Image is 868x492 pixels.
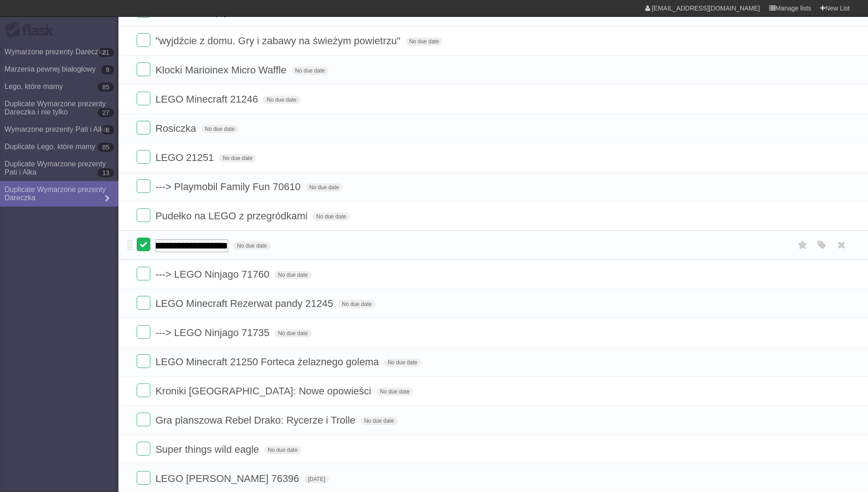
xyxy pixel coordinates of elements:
[264,446,301,454] span: No due date
[155,269,272,280] span: ---> LEGO Ninjago 71760
[384,358,421,367] span: No due date
[98,108,114,117] b: 27
[101,125,114,135] b: 8
[137,238,150,251] label: Done
[137,383,150,397] label: Done
[98,83,114,92] b: 85
[137,296,150,310] label: Done
[155,327,272,338] span: ---> LEGO Ninjago 71735
[155,152,216,163] span: LEGO 21251
[137,92,150,105] label: Done
[263,96,300,104] span: No due date
[155,444,261,455] span: Super things wild eagle
[137,208,150,222] label: Done
[137,325,150,339] label: Done
[137,413,150,426] label: Done
[137,354,150,368] label: Done
[233,242,270,250] span: No due date
[98,48,114,57] b: 21
[155,93,260,105] span: LEGO Minecraft 21246
[137,471,150,485] label: Done
[137,179,150,193] label: Done
[376,388,413,396] span: No due date
[406,37,442,46] span: No due date
[98,168,114,177] b: 13
[137,442,150,456] label: Done
[313,212,349,221] span: No due date
[360,417,397,425] span: No due date
[304,475,329,483] span: [DATE]
[98,143,114,152] b: 85
[794,238,812,253] label: Star task
[137,62,150,76] label: Done
[5,22,59,39] div: Flask
[155,64,288,76] span: Klocki Marioinex Micro Waffle
[155,123,198,134] span: Rosiczka
[137,150,150,164] label: Done
[338,300,375,308] span: No due date
[137,121,150,135] label: Done
[155,414,358,426] span: Gra planszowa Rebel Drako: Rycerze i Trolle
[155,181,303,192] span: ---> Playmobil Family Fun 70610
[219,154,256,162] span: No due date
[274,329,311,337] span: No due date
[137,33,150,47] label: Done
[155,473,301,484] span: LEGO [PERSON_NAME] 76396
[155,210,310,222] span: Pudełko na LEGO z przegródkami
[101,65,114,74] b: 9
[155,298,335,309] span: LEGO Minecraft Rezerwat pandy 21245
[137,267,150,280] label: Done
[274,271,311,279] span: No due date
[201,125,238,133] span: No due date
[155,385,374,397] span: Kroniki [GEOGRAPHIC_DATA]: Nowe opowieści
[292,67,329,75] span: No due date
[155,35,403,47] span: "wyjdźcie z domu. Gry i zabawy na świeżym powietrzu"
[155,356,381,368] span: LEGO Minecraft 21250 Forteca żelaznego golema
[306,183,343,192] span: No due date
